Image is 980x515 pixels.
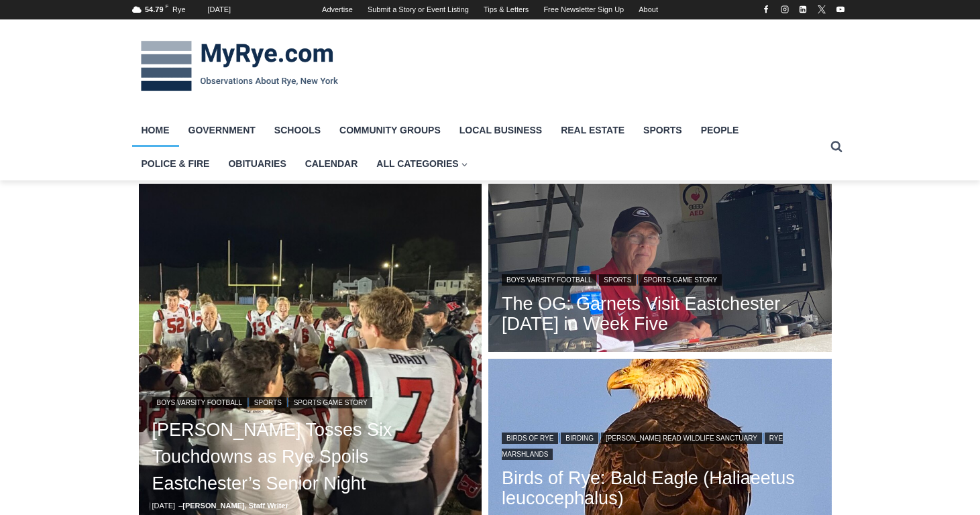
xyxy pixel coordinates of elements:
a: Sports [250,397,286,408]
a: Sports [599,274,636,286]
a: Read More The OG: Garnets Visit Eastchester Today in Week Five [488,184,832,355]
a: Linkedin [795,1,811,17]
a: Boys Varsity Football [502,274,596,286]
a: Birds of Rye [502,433,558,444]
a: Real Estate [551,113,634,147]
a: Community Groups [330,113,450,147]
a: All Categories [367,147,477,180]
div: | | [502,271,818,287]
a: Sports [634,113,692,147]
a: Instagram [777,1,793,17]
a: Schools [265,113,330,147]
nav: Primary Navigation [132,113,824,181]
span: All Categories [376,156,468,171]
a: Local Business [450,113,551,147]
span: F [166,3,169,9]
a: Police & Fire [132,147,219,180]
img: MyRye.com [132,32,347,101]
a: YouTube [832,1,849,17]
div: | | [152,394,469,410]
span: – [178,502,182,510]
a: Sports Game Story [639,274,722,286]
a: Obituaries [219,147,295,180]
a: X [814,1,830,17]
a: Birds of Rye: Bald Eagle (Haliaeetus leucocephalus) [502,468,818,508]
a: Calendar [296,147,368,180]
span: 54.79 [145,5,164,13]
a: The OG: Garnets Visit Eastchester [DATE] in Week Five [502,294,818,334]
time: [DATE] [152,502,176,510]
a: Home [132,113,179,147]
a: Facebook [758,1,774,17]
a: Boys Varsity Football [152,397,247,408]
a: [PERSON_NAME], Staff Writer [182,502,288,510]
img: (PHOTO" Steve “The OG” Feeney in the press box at Rye High School's Nugent Stadium, 2022.) [488,184,832,355]
a: Government [179,113,265,147]
a: [PERSON_NAME] Tosses Six Touchdowns as Rye Spoils Eastchester’s Senior Night [152,416,469,497]
button: View Search Form [824,135,849,159]
a: Birding [561,433,598,444]
div: Rye [172,4,186,16]
a: People [692,113,749,147]
a: Sports Game Story [289,397,372,408]
div: | | | [502,429,818,461]
a: [PERSON_NAME] Read Wildlife Sanctuary [601,433,762,444]
div: [DATE] [208,4,231,16]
